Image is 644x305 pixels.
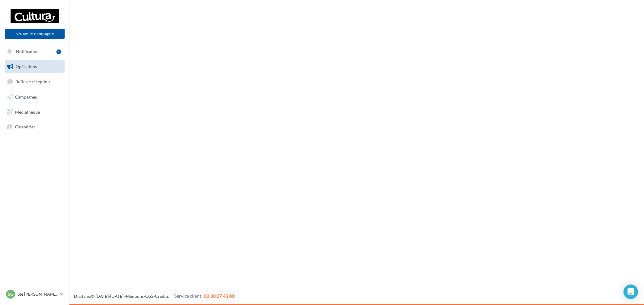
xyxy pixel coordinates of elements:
a: SG Ste [PERSON_NAME] des Bois [5,288,65,300]
span: Boîte de réception [15,79,50,84]
a: Boîte de réception [4,75,66,88]
span: Service client [174,293,201,299]
button: Notifications 1 [4,45,63,58]
a: Calendrier [4,121,66,133]
button: Nouvelle campagne [5,29,65,39]
span: © [DATE]-[DATE] - - - [74,294,235,299]
span: SG [8,291,13,297]
span: Campagnes [15,94,37,99]
span: Notifications [16,49,40,54]
a: Médiathèque [4,106,66,118]
p: Ste [PERSON_NAME] des Bois [18,291,58,297]
span: Calendrier [15,124,35,129]
span: 02 30 07 43 80 [204,293,235,299]
a: Mentions [126,294,144,299]
a: Opérations [4,60,66,73]
div: 1 [56,49,61,54]
a: CGS [145,294,153,299]
span: Opérations [16,64,37,69]
a: Campagnes [4,91,66,103]
a: Crédits [155,294,169,299]
span: Médiathèque [15,109,40,114]
a: Digitaleo [74,294,91,299]
div: Open Intercom Messenger [623,285,638,299]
